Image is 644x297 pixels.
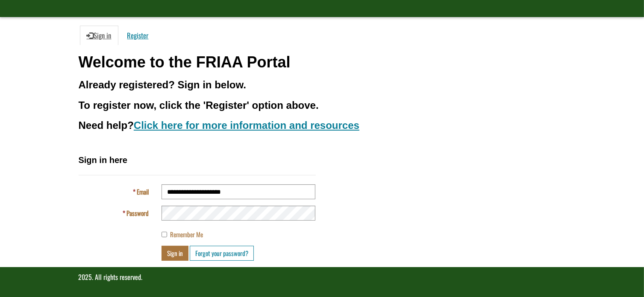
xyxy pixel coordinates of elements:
[190,246,254,261] a: Forgot your password?
[79,54,566,71] h1: Welcome to the FRIAA Portal
[79,272,566,282] p: 2025
[137,187,149,196] span: Email
[79,100,566,111] h3: To register now, click the 'Register' option above.
[126,208,149,218] span: Password
[79,155,127,165] span: Sign in here
[170,230,203,239] span: Remember Me
[121,26,156,45] a: Register
[79,120,566,131] h3: Need help?
[162,246,188,261] button: Sign in
[79,79,566,90] h3: Already registered? Sign in below.
[134,119,359,131] a: Click here for more information and resources
[162,232,167,237] input: Remember Me
[92,272,143,282] span: . All rights reserved.
[80,26,118,45] a: Sign in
